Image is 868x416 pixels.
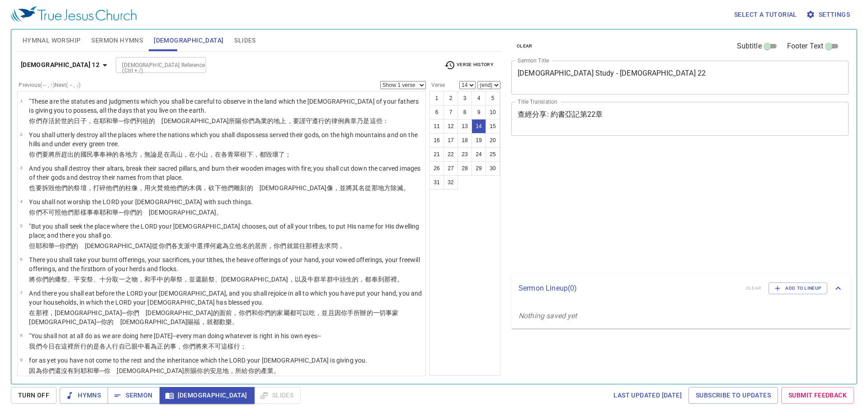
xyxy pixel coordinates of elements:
[21,59,99,71] b: [DEMOGRAPHIC_DATA] 12
[11,6,137,23] img: True Jesus Church
[788,390,847,401] span: Submit Feedback
[267,117,389,124] wh3423: 的地
[138,151,292,158] wh4725: ，無論是在高
[108,387,160,404] button: Sermon
[112,343,246,350] wh376: 行自己眼
[458,119,472,134] button: 13
[55,117,389,124] wh2416: 於世
[235,242,344,249] wh7760: 他名
[486,161,500,176] button: 30
[157,276,403,283] wh3027: 中的舉祭
[20,333,22,338] span: 8
[737,41,762,52] span: Subtitle
[55,184,410,191] wh5422: 他們的祭壇
[29,130,423,148] p: You shall utterly destroy all the places where the nations which you shall dispossess served thei...
[359,276,403,283] wh1062: ，都奉到
[154,35,223,46] span: [DEMOGRAPHIC_DATA]
[518,69,842,86] textarea: [DEMOGRAPHIC_DATA] Study - [DEMOGRAPHIC_DATA] 22
[274,367,280,374] wh5159: 。
[183,276,403,283] wh8641: ，並還願祭
[458,91,472,105] button: 3
[99,209,222,216] wh6213: 耶和華
[240,151,291,158] wh7488: 樹
[429,91,444,105] button: 1
[610,387,685,404] a: Last updated [DATE]
[486,147,500,162] button: 25
[29,275,423,284] p: 將你們的燔祭
[327,184,410,191] wh430: 像
[288,276,404,283] wh5071: ，以及牛群
[519,311,577,320] i: Nothing saved yet
[458,133,472,148] button: 18
[511,41,538,52] button: clear
[384,276,403,283] wh935: 那裡。
[234,35,255,46] span: Slides
[29,197,253,206] p: You shall not worship the LORD your [DEMOGRAPHIC_DATA] with such things.
[333,184,410,191] wh6456: ，並將其名
[29,183,423,192] p: 也要拆毀
[164,343,247,350] wh3477: 的事，你們將來不可這樣行
[29,150,423,159] p: 你們要將所趕出的國民
[781,387,854,404] a: Submit Feedback
[508,145,782,270] iframe: from-child
[29,366,367,375] p: 因為你們還沒有到
[138,343,247,350] wh5869: 中看為正
[187,318,238,325] wh430: 賜福
[119,209,223,216] wh3068: ─你們的 [DEMOGRAPHIC_DATA]
[202,184,410,191] wh842: ，砍下
[518,110,842,127] textarea: 查經分享: 約書亞記第22章
[439,58,499,72] button: Verse History
[55,343,247,350] wh3117: 在這裡所行
[429,175,444,190] button: 31
[804,6,854,23] button: Settings
[443,133,458,148] button: 17
[278,151,291,158] wh6: 了；
[87,184,410,191] wh4196: ，打碎
[208,151,292,158] wh1389: ，在各青翠
[200,318,239,325] wh1288: ，就都歡樂
[93,151,292,158] wh1471: 事奉
[216,209,222,216] wh430: 。
[472,105,486,120] button: 9
[67,390,101,401] span: Hymns
[769,282,827,294] button: Add to Lineup
[67,117,389,124] wh127: 的日子
[29,255,423,273] p: There you shall take your burnt offerings, your sacrifices, your tithes, the heave offerings of y...
[486,119,500,134] button: 15
[29,289,423,307] p: And there you shall eat before the LORD your [DEMOGRAPHIC_DATA], and you shall rejoice in all to ...
[115,390,152,401] span: Sermon
[458,147,472,162] button: 23
[96,318,238,325] wh3068: ─你的 [DEMOGRAPHIC_DATA]
[486,133,500,148] button: 20
[232,318,238,325] wh8055: 。
[519,283,739,294] p: Sermon Lineup ( 0 )
[248,242,344,249] wh8034: 的居所
[458,105,472,120] button: 8
[774,284,821,292] span: Add to Lineup
[19,82,80,88] label: Previous (←, ↑) Next (→, ↓)
[403,184,410,191] wh6: 。
[106,151,291,158] wh5647: 神
[357,117,389,124] wh4941: 乃是這些：
[325,117,389,124] wh6213: 的律例
[29,97,423,115] p: "These are the statutes and judgments which you shall be careful to observe in the land which the...
[517,42,533,50] span: clear
[229,367,280,374] wh4496: ，所給你的產業
[689,387,778,404] a: Subscribe to Updates
[183,151,292,158] wh2022: ，在小山
[734,9,797,20] span: Select a tutorial
[60,387,108,404] button: Hymns
[118,60,189,70] input: Type Bible Reference
[808,9,850,20] span: Settings
[29,309,398,325] wh3068: ─你們 [DEMOGRAPHIC_DATA]
[429,161,444,176] button: 26
[149,117,389,124] wh1: 的 [DEMOGRAPHIC_DATA]
[325,242,344,249] wh935: 求問
[17,57,114,73] button: [DEMOGRAPHIC_DATA] 12
[167,390,247,401] span: [DEMOGRAPHIC_DATA]
[67,276,403,283] wh5930: 、平安祭
[119,117,389,124] wh3068: ─你們列祖
[190,242,344,249] wh7626: 中選擇
[696,390,771,401] span: Subscribe to Updates
[472,133,486,148] button: 19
